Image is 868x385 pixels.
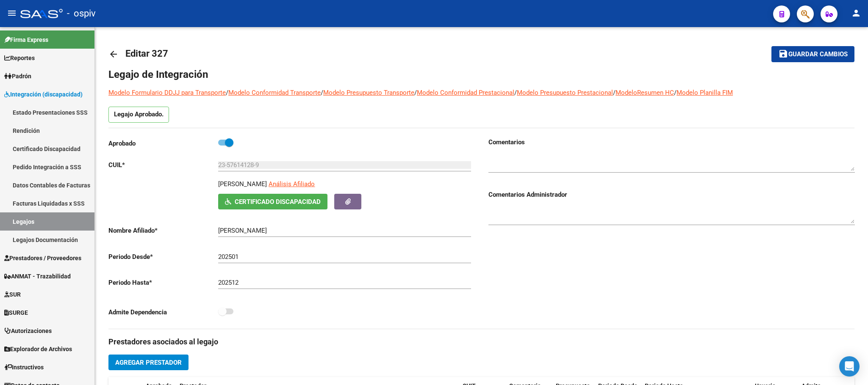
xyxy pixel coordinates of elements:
[4,272,71,281] span: ANMAT - Trazabilidad
[788,51,848,58] span: Guardar cambios
[235,198,321,206] span: Certificado Discapacidad
[108,139,218,148] p: Aprobado
[108,160,218,170] p: CUIL
[108,68,854,81] h1: Legajo de Integración
[417,89,514,96] a: Modelo Conformidad Prestacional
[125,48,168,59] span: Editar 327
[218,194,327,209] button: Certificado Discapacidad
[108,252,218,261] p: Periodo Desde
[108,107,169,123] p: Legajo Aprobado.
[4,363,44,372] span: Instructivos
[67,4,96,23] span: - ospiv
[4,35,48,44] span: Firma Express
[4,326,52,335] span: Autorizaciones
[108,226,218,235] p: Nombre Afiliado
[4,71,31,81] span: Padrón
[4,53,35,63] span: Reportes
[839,356,860,377] div: Open Intercom Messenger
[7,8,17,18] mat-icon: menu
[323,89,414,96] a: Modelo Presupuesto Transporte
[108,355,189,370] button: Agregar Prestador
[4,344,72,354] span: Explorador de Archivos
[108,336,854,348] h3: Prestadores asociados al legajo
[677,89,733,96] a: Modelo Planilla FIM
[4,308,28,317] span: SURGE
[4,90,83,99] span: Integración (discapacidad)
[851,8,861,18] mat-icon: person
[517,89,613,96] a: Modelo Presupuesto Prestacional
[115,359,182,366] span: Agregar Prestador
[228,89,321,96] a: Modelo Conformidad Transporte
[778,49,788,59] mat-icon: save
[108,89,226,96] a: Modelo Formulario DDJJ para Transporte
[108,278,218,287] p: Periodo Hasta
[4,253,81,263] span: Prestadores / Proveedores
[108,308,218,317] p: Admite Dependencia
[616,89,674,96] a: ModeloResumen HC
[269,180,315,188] span: Análisis Afiliado
[488,190,855,199] h3: Comentarios Administrador
[4,290,21,299] span: SUR
[218,179,267,189] p: [PERSON_NAME]
[488,137,855,147] h3: Comentarios
[771,46,854,62] button: Guardar cambios
[108,49,119,59] mat-icon: arrow_back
